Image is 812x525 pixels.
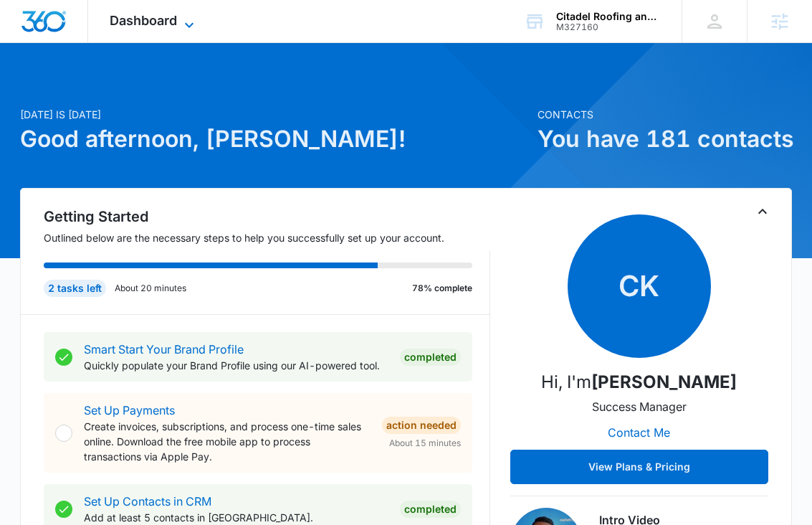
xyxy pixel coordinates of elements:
p: Outlined below are the necessary steps to help you successfully set up your account. [44,230,489,245]
span: Dashboard [110,13,177,28]
p: About 20 minutes [115,282,186,295]
button: View Plans & Pricing [510,450,768,484]
a: Set Up Payments [84,403,175,417]
p: [DATE] is [DATE] [20,107,529,122]
div: account name [556,11,661,22]
div: Action Needed [382,417,461,434]
span: About 15 minutes [389,437,461,450]
button: Toggle Collapse [754,203,771,220]
div: Completed [400,349,461,366]
p: 78% complete [412,282,472,295]
strong: [PERSON_NAME] [591,372,737,392]
a: Set Up Contacts in CRM [84,494,211,509]
p: Quickly populate your Brand Profile using our AI-powered tool. [84,358,388,373]
h1: You have 181 contacts [538,122,792,156]
h2: Getting Started [44,206,489,227]
button: Contact Me [593,415,684,450]
p: Contacts [538,107,792,122]
p: Success Manager [592,398,687,415]
div: Completed [400,501,461,518]
p: Add at least 5 contacts in [GEOGRAPHIC_DATA]. [84,510,388,525]
p: Create invoices, subscriptions, and process one-time sales online. Download the free mobile app t... [84,419,370,464]
div: account id [556,22,661,32]
span: CK [568,214,711,358]
p: Hi, I'm [541,369,737,395]
a: Smart Start Your Brand Profile [84,342,244,356]
div: 2 tasks left [44,280,106,297]
h1: Good afternoon, [PERSON_NAME]! [20,122,529,156]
